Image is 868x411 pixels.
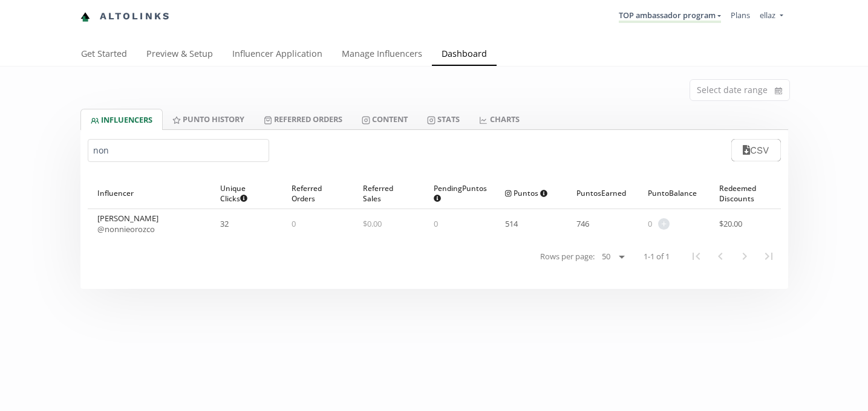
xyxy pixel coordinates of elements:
[760,10,783,24] a: ellaz
[757,244,781,268] button: Last Page
[80,109,163,130] a: INFLUENCERS
[760,10,775,21] span: ellaz
[619,10,721,23] a: TOP ambassador program
[648,178,700,209] div: Punto Balance
[719,178,771,209] div: Redeemed Discounts
[332,43,432,67] a: Manage Influencers
[733,244,757,268] button: Next Page
[708,244,733,268] button: Previous Page
[223,43,332,67] a: Influencer Application
[505,218,518,229] span: 514
[352,109,417,129] a: Content
[80,7,171,27] a: Altolinks
[434,183,487,204] span: Pending Puntos
[80,12,90,22] img: favicon-32x32.png
[88,139,269,162] input: Search by name or handle...
[597,250,629,264] select: Rows per page:
[434,218,438,229] span: 0
[432,43,497,67] a: Dashboard
[163,109,254,129] a: Punto HISTORY
[540,251,595,262] span: Rows per page:
[731,139,780,161] button: CSV
[292,178,344,209] div: Referred Orders
[71,43,137,67] a: Get Started
[363,178,415,209] div: Referred Sales
[576,218,589,229] span: 746
[220,218,229,229] span: 32
[292,218,296,229] span: 0
[505,188,547,198] span: Puntos
[97,178,201,209] div: Influencer
[12,12,51,48] iframe: chat widget
[775,85,782,97] svg: calendar
[658,218,670,230] span: +
[363,218,382,229] span: $ 0.00
[576,178,628,209] div: Puntos Earned
[137,43,223,67] a: Preview & Setup
[719,218,742,229] span: $ 20.00
[648,218,652,230] span: 0
[97,213,158,235] div: [PERSON_NAME]
[254,109,352,129] a: Referred Orders
[731,10,750,21] a: Plans
[644,251,670,262] span: 1-1 of 1
[469,109,529,129] a: CHARTS
[684,244,708,268] button: First Page
[97,224,155,235] a: @nonnieorozco
[220,183,263,204] span: Unique Clicks
[417,109,469,129] a: Stats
